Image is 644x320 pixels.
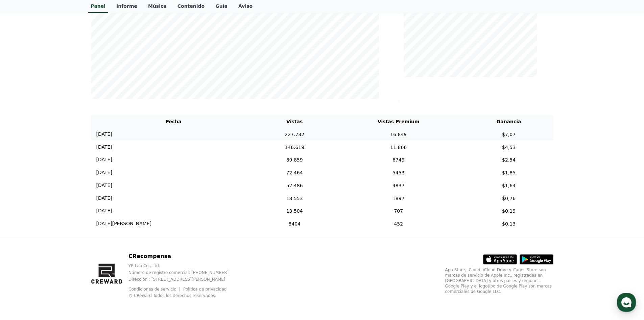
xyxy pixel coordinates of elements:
[392,157,405,163] font: 6749
[497,119,521,124] font: Ganancia
[288,221,301,227] font: 8404
[502,131,516,137] font: $7,07
[128,293,216,298] font: © CReward Todos los derechos reservados.
[502,157,516,163] font: $2,54
[215,3,228,9] font: Guía
[100,225,117,230] span: Settings
[177,3,205,9] font: Contenido
[285,144,304,150] font: 146.619
[91,3,106,9] font: Panel
[286,119,303,124] font: Vistas
[87,215,130,232] a: Settings
[394,208,403,214] font: 707
[56,225,76,231] span: Messages
[96,195,112,201] font: [DATE]
[45,215,87,232] a: Messages
[96,183,112,188] font: [DATE]
[128,287,176,292] font: Condiciones de servicio
[238,3,253,9] font: Aviso
[183,287,226,292] a: Política de privacidad
[390,144,407,150] font: 11.866
[96,221,152,226] font: [DATE][PERSON_NAME]
[286,157,303,163] font: 89.859
[445,268,552,294] font: App Store, iCloud, iCloud Drive y iTunes Store son marcas de servicio de Apple Inc., registradas ...
[128,277,225,282] font: Dirección : [STREET_ADDRESS][PERSON_NAME]
[116,3,137,9] font: Informe
[128,287,182,292] a: Condiciones de servicio
[128,253,171,259] font: CRecompensa
[96,157,112,162] font: [DATE]
[166,119,181,124] font: Fecha
[96,170,112,175] font: [DATE]
[394,221,403,227] font: 452
[502,170,516,175] font: $1,85
[502,195,516,201] font: $0,76
[286,208,303,214] font: 13.504
[502,208,516,214] font: $0,19
[2,215,45,232] a: Home
[96,208,112,213] font: [DATE]
[390,131,407,137] font: 16.849
[128,263,160,268] font: YP Lab Co., Ltd.
[502,221,516,227] font: $0,13
[392,195,405,201] font: 1897
[285,131,304,137] font: 227.732
[286,183,303,188] font: 52.486
[128,270,229,275] font: Número de registro comercial: [PHONE_NUMBER]
[96,144,112,150] font: [DATE]
[502,183,516,188] font: $1,64
[286,195,303,201] font: 18.553
[148,3,167,9] font: Música
[96,131,112,137] font: [DATE]
[392,183,405,188] font: 4837
[392,170,405,175] font: 5453
[286,170,303,175] font: 72.464
[378,119,420,124] font: Vistas Premium
[17,225,29,230] span: Home
[502,144,516,150] font: $4,53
